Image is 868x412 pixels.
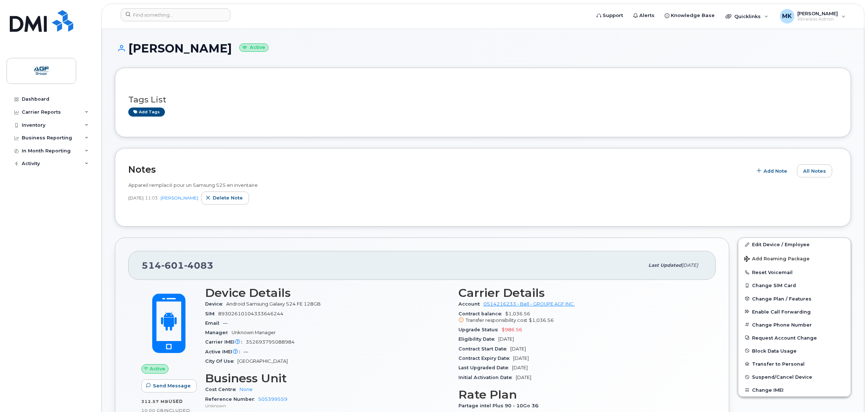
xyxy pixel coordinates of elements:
h3: Device Details [205,286,450,299]
span: [DATE] [516,375,531,380]
p: Unknown [205,403,450,409]
a: None [240,387,253,392]
h1: [PERSON_NAME] [115,42,851,55]
span: Reference Number [205,396,258,402]
span: 312.57 MB [141,399,169,404]
span: Android Samsung Galaxy S24 FE 128GB [226,301,321,307]
iframe: Messenger Launcher [836,381,863,407]
a: 0514216233 - Bell - GROUPE AGF INC. [483,301,575,307]
span: Email [205,320,223,326]
span: [DATE] [510,346,526,352]
span: City Of Use [205,358,237,364]
span: 514 [142,260,213,271]
h3: Business Unit [205,372,450,385]
span: Suspend/Cancel Device [752,374,812,380]
h3: Tags List [128,95,838,104]
span: Eligibility Date [458,336,498,342]
button: Send Message [141,379,197,392]
button: Block Data Usage [738,344,851,357]
span: Partage intel Plus 90 - 10Go 36 [458,403,542,408]
button: Change Phone Number [738,318,851,331]
span: Contract balance [458,311,505,316]
span: Send Message [153,382,191,389]
button: Change IMEI [738,383,851,396]
span: Add Note [764,168,787,175]
span: [DATE] [512,365,528,370]
span: 352693795088984 [246,339,295,345]
button: Change Plan / Features [738,292,851,305]
span: Active [150,365,165,372]
button: Delete note [201,192,249,205]
span: Last updated [648,262,682,268]
span: 601 [161,260,184,271]
button: Request Account Change [738,331,851,344]
span: Contract Start Date [458,346,510,352]
span: [DATE] [513,356,529,361]
span: Add Roaming Package [744,256,810,263]
a: [PERSON_NAME] [161,195,198,201]
button: Enable Call Forwarding [738,305,851,318]
span: 89302610104333646244 [218,311,283,316]
button: All Notes [797,164,832,177]
span: [DATE] [498,336,514,342]
span: Initial Activation Date [458,375,516,380]
span: Change Plan / Features [752,296,811,301]
span: [DATE] [682,262,698,268]
span: 11:03 [145,195,158,201]
span: Manager [205,330,232,335]
small: Active [239,43,269,52]
a: Edit Device / Employee [738,238,851,251]
span: Appareil remplacé pour un Samsung S25 en inventaire [128,182,258,188]
h2: Notes [128,164,748,175]
span: Account [458,301,483,307]
button: Add Roaming Package [738,251,851,266]
button: Suspend/Cancel Device [738,370,851,383]
span: Unknown Manager [232,330,276,335]
span: All Notes [803,168,826,175]
span: $1,036.56 [529,318,554,323]
button: Transfer to Personal [738,357,851,370]
span: $1,036.56 [458,311,703,324]
span: [GEOGRAPHIC_DATA] [237,358,288,364]
a: 505399559 [258,396,287,402]
span: Cost Centre [205,387,240,392]
span: 4083 [184,260,213,271]
span: Transfer responsibility cost [466,318,527,323]
span: — [223,320,228,326]
span: — [244,349,248,354]
a: Add tags [128,108,165,117]
span: Enable Call Forwarding [752,309,811,314]
span: Upgrade Status [458,327,502,332]
button: Change SIM Card [738,279,851,292]
span: Delete note [213,194,243,201]
span: used [169,399,183,404]
span: Active IMEI [205,349,244,354]
span: SIM [205,311,218,316]
span: [DATE] [128,195,144,201]
h3: Carrier Details [458,286,703,299]
span: Carrier IMEI [205,339,246,345]
span: $986.56 [502,327,522,332]
span: Device [205,301,226,307]
button: Reset Voicemail [738,266,851,279]
span: Contract Expiry Date [458,356,513,361]
h3: Rate Plan [458,388,703,401]
span: Last Upgraded Date [458,365,512,370]
button: Add Note [752,164,793,177]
